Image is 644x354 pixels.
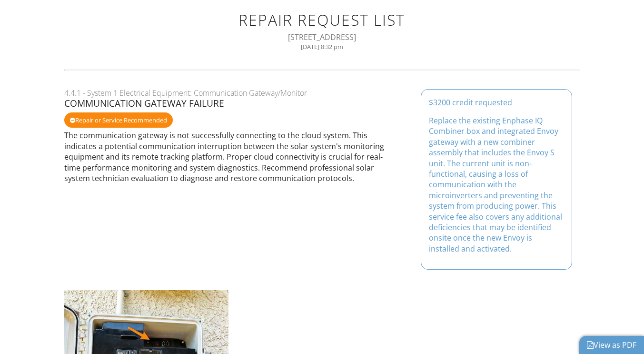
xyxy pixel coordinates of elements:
h1: Repair Request List [76,11,568,28]
div: $3200 credit requested [429,97,564,108]
p: Replace the existing Enphase IQ Combiner box and integrated Envoy gateway with a new combiner ass... [429,115,564,254]
a: View as PDF [587,340,636,350]
div: 4.4.1 - System 1 Electrical Equipment: Communication Gateway/Monitor [64,88,579,98]
div: [DATE] 8:32 pm [76,43,568,51]
div: Repair or Service Recommended [64,112,173,128]
div: Communication Gateway Failure [64,98,579,109]
p: The communication gateway is not successfully connecting to the cloud system. This indicates a po... [64,130,579,183]
div: [STREET_ADDRESS] [76,32,568,42]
